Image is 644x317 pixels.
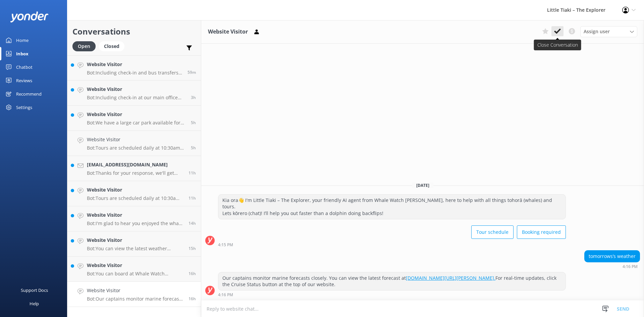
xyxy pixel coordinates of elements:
a: Website VisitorBot:You can board at Whale Watch Kaikoura, located on [GEOGRAPHIC_DATA], [GEOGRAPH... [67,257,201,282]
div: Oct 05 2025 04:16pm (UTC +13:00) Pacific/Auckland [584,264,640,269]
h4: Website Visitor [87,186,183,194]
a: Website VisitorBot:You can view the latest weather forecast at [DOMAIN_NAME][URL][PERSON_NAME]. F... [67,231,201,257]
button: Tour schedule [471,225,514,239]
p: Bot: Tours are scheduled daily at 10:30am year-round. Additional tours may be available at 7:45am... [87,145,186,151]
div: Settings [16,101,32,114]
strong: 4:15 PM [218,243,233,247]
p: Bot: Including check-in at our main office and bus transfers to and from our marina at [GEOGRAPHI... [87,95,186,101]
div: Closed [99,41,124,51]
img: yonder-white-logo.png [10,11,49,22]
h4: Website Visitor [87,287,183,294]
a: Website VisitorBot:Including check-in and bus transfers, the whale watching tour lasts 3 hours an... [67,55,201,81]
a: Closed [99,42,128,50]
h4: Website Visitor [87,86,186,93]
span: Oct 05 2025 04:37pm (UTC +13:00) Pacific/Auckland [189,271,196,276]
strong: 4:16 PM [623,265,638,269]
div: Our captains monitor marine forecasts closely. You can view the latest forecast at For real-time ... [218,272,566,290]
div: Inbox [16,47,29,60]
a: Website VisitorBot:Including check-in at our main office and bus transfers to and from our marina... [67,81,201,106]
span: Oct 06 2025 03:26am (UTC +13:00) Pacific/Auckland [191,145,196,151]
a: Website VisitorBot:Tours are scheduled daily at 10:30am year-round. Additional tours may be avail... [67,131,201,156]
div: Assign User [580,26,637,37]
span: Oct 05 2025 04:16pm (UTC +13:00) Pacific/Auckland [189,296,196,302]
span: Oct 06 2025 03:36am (UTC +13:00) Pacific/Auckland [191,120,196,125]
div: Home [16,34,29,47]
div: tomorrows’s weather [585,251,640,262]
p: Bot: You can board at Whale Watch Kaikoura, located on [GEOGRAPHIC_DATA], [GEOGRAPHIC_DATA]. [87,271,183,277]
h4: Website Visitor [87,61,182,68]
span: Oct 06 2025 07:42am (UTC +13:00) Pacific/Auckland [187,69,196,75]
div: Recommend [16,87,42,101]
div: Help [30,297,39,310]
span: [DATE] [412,182,433,188]
a: Website VisitorBot:Our captains monitor marine forecasts closely. You can view the latest forecas... [67,282,201,307]
button: Booking required [517,225,566,239]
div: Oct 05 2025 04:15pm (UTC +13:00) Pacific/Auckland [218,242,566,247]
a: Website VisitorBot:Tours are scheduled daily at 10:30am year-round. Depending on demand, extra to... [67,181,201,206]
a: Website VisitorBot:I'm glad to hear you enjoyed the whale watching experience! For purchasing ite... [67,206,201,231]
p: Bot: Thanks for your response, we'll get back to you as soon as we can during opening hours. [87,170,183,176]
span: Oct 05 2025 06:32pm (UTC +13:00) Pacific/Auckland [189,220,196,226]
span: Assign user [584,28,610,35]
a: Open [72,42,99,50]
h3: Website Visitor [208,28,248,36]
p: Bot: Tours are scheduled daily at 10:30am year-round. Depending on demand, extra tours may be add... [87,195,183,201]
strong: 4:16 PM [218,293,233,297]
p: Bot: Our captains monitor marine forecasts closely. You can view the latest forecast at [DOMAIN_N... [87,296,183,302]
div: Open [72,41,96,51]
p: Bot: You can view the latest weather forecast at [DOMAIN_NAME][URL][PERSON_NAME]. For real-time u... [87,246,183,252]
div: Oct 05 2025 04:16pm (UTC +13:00) Pacific/Auckland [218,292,566,297]
a: [DOMAIN_NAME][URL][PERSON_NAME]. [406,275,495,281]
div: Kia ora👋 I'm Little Tiaki – The Explorer, your friendly AI agent from Whale Watch [PERSON_NAME], ... [218,195,566,219]
h4: [EMAIL_ADDRESS][DOMAIN_NAME] [87,161,183,168]
span: Oct 05 2025 04:47pm (UTC +13:00) Pacific/Auckland [189,246,196,251]
h4: Website Visitor [87,136,186,143]
span: Oct 06 2025 04:43am (UTC +13:00) Pacific/Auckland [191,95,196,100]
a: [EMAIL_ADDRESS][DOMAIN_NAME]Bot:Thanks for your response, we'll get back to you as soon as we can... [67,156,201,181]
h2: Conversations [72,25,196,38]
div: Support Docs [21,283,48,297]
h4: Website Visitor [87,111,186,118]
a: Website VisitorBot:We have a large car park available for manihiri (guests) during daylight hours... [67,106,201,131]
div: Chatbot [16,60,33,74]
p: Bot: I'm glad to hear you enjoyed the whale watching experience! For purchasing items like shirts... [87,220,183,226]
p: Bot: Including check-in and bus transfers, the whale watching tour lasts 3 hours and 15 minutes i... [87,70,182,76]
div: Reviews [16,74,32,87]
h4: Website Visitor [87,211,183,219]
h4: Website Visitor [87,262,183,269]
span: Oct 05 2025 09:08pm (UTC +13:00) Pacific/Auckland [189,195,196,201]
h4: Website Visitor [87,236,183,244]
span: Oct 05 2025 09:24pm (UTC +13:00) Pacific/Auckland [189,170,196,176]
p: Bot: We have a large car park available for manihiri (guests) during daylight hours, with free pa... [87,120,186,126]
